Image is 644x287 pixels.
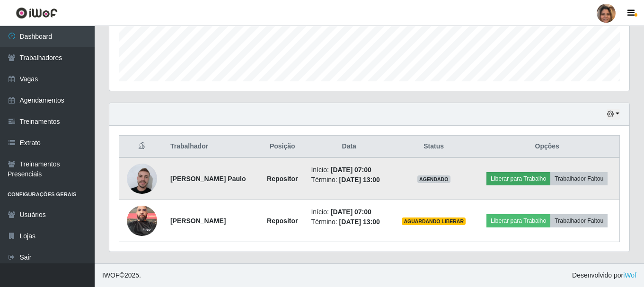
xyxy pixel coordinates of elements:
[311,207,387,217] li: Início:
[127,162,157,196] img: 1744226938039.jpeg
[16,7,58,19] img: CoreUI Logo
[267,175,298,183] strong: Repositor
[102,270,141,280] span: © 2025 .
[331,208,371,216] time: [DATE] 07:00
[339,218,380,226] time: [DATE] 13:00
[165,136,259,158] th: Trabalhador
[170,175,246,183] strong: [PERSON_NAME] Paulo
[486,214,550,227] button: Liberar para Trabalho
[311,217,387,227] li: Término:
[170,217,226,225] strong: [PERSON_NAME]
[339,176,380,183] time: [DATE] 13:00
[572,270,636,280] span: Desenvolvido por
[311,165,387,175] li: Início:
[305,136,393,158] th: Data
[331,166,371,174] time: [DATE] 07:00
[475,136,619,158] th: Opções
[311,175,387,185] li: Término:
[550,214,608,227] button: Trabalhador Faltou
[393,136,475,158] th: Status
[623,271,636,279] a: iWof
[550,172,608,185] button: Trabalhador Faltou
[127,200,157,241] img: 1751632959592.jpeg
[486,172,550,185] button: Liberar para Trabalho
[417,175,450,183] span: AGENDADO
[259,136,305,158] th: Posição
[402,217,466,225] span: AGUARDANDO LIBERAR
[102,271,120,279] span: IWOF
[267,217,298,225] strong: Repositor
